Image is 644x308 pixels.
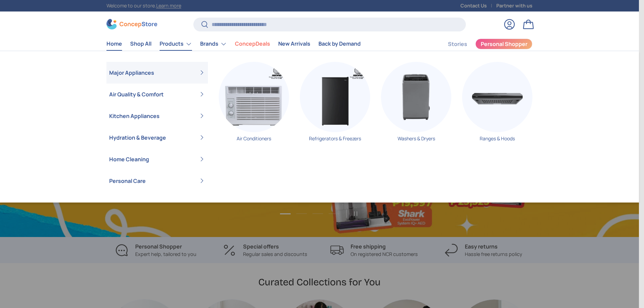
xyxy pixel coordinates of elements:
a: Brands [200,37,227,51]
a: Personal Shopper [475,39,532,49]
a: Products [160,37,192,51]
summary: Products [156,37,196,51]
a: ConcepDeals [235,37,270,50]
nav: Primary [106,37,361,51]
img: ConcepStore [106,19,157,29]
summary: Brands [196,37,231,51]
span: Personal Shopper [481,41,527,47]
a: Back by Demand [318,37,361,50]
a: Stories [448,38,467,51]
a: Shop All [130,37,151,50]
a: Home [106,37,122,50]
nav: Secondary [432,37,532,51]
a: New Arrivals [278,37,310,50]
